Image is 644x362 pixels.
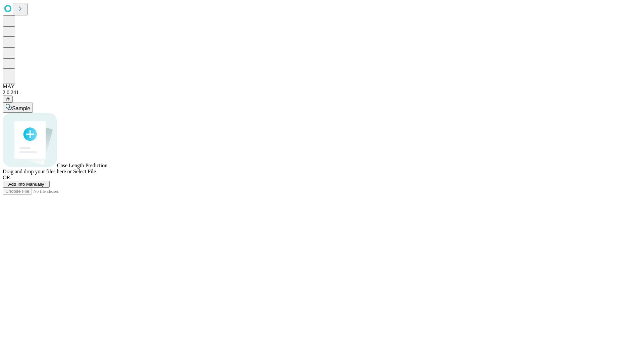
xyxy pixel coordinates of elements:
span: Add Info Manually [8,182,44,187]
button: Sample [3,103,33,113]
span: Select File [73,169,96,174]
div: MAY [3,83,641,89]
button: @ [3,96,13,103]
span: @ [5,97,10,102]
span: OR [3,175,10,180]
div: 2.0.241 [3,89,641,96]
span: Drag and drop your files here or [3,169,72,174]
span: Sample [12,106,30,111]
button: Add Info Manually [3,181,50,188]
span: Case Length Prediction [57,163,107,168]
